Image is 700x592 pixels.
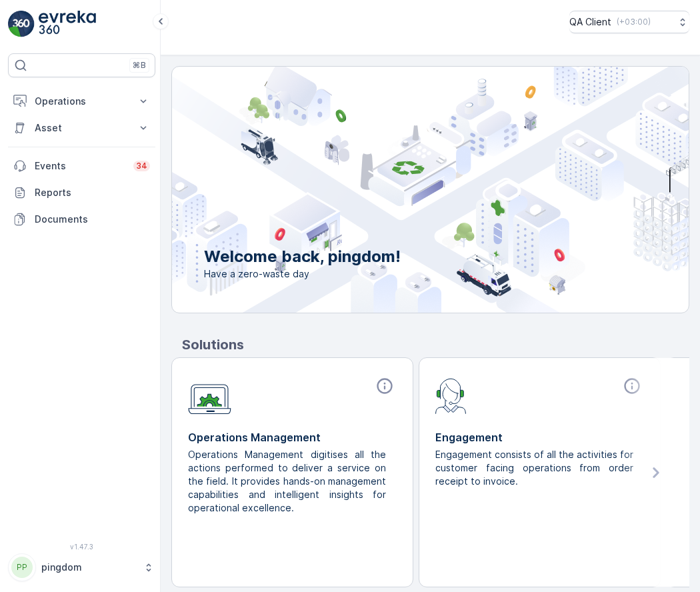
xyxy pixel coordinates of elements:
p: 34 [136,161,147,171]
p: pingdom [41,561,137,574]
img: module-icon [188,377,231,415]
p: Operations Management digitises all the actions performed to deliver a service on the field. It p... [188,448,386,515]
p: Reports [35,186,150,199]
a: Events34 [8,153,155,179]
p: Events [35,159,125,173]
p: ⌘B [133,60,146,71]
a: Documents [8,206,155,233]
p: Documents [35,213,150,226]
img: module-icon [435,377,467,414]
p: Operations [35,95,129,108]
img: logo [8,11,35,37]
p: ( +03:00 ) [617,17,651,27]
p: Welcome back, pingdom! [204,246,401,267]
span: v 1.47.3 [8,543,155,551]
a: Reports [8,179,155,206]
img: logo_light-DOdMpM7g.png [39,11,96,37]
button: PPpingdom [8,553,155,581]
img: city illustration [112,67,689,313]
p: QA Client [569,15,611,29]
p: Solutions [182,335,689,355]
p: Engagement consists of all the activities for customer facing operations from order receipt to in... [435,448,633,488]
p: Operations Management [188,429,397,445]
p: Asset [35,121,129,135]
button: Operations [8,88,155,115]
div: PP [11,557,33,578]
p: Engagement [435,429,644,445]
button: QA Client(+03:00) [569,11,689,33]
button: Asset [8,115,155,141]
span: Have a zero-waste day [204,267,401,281]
